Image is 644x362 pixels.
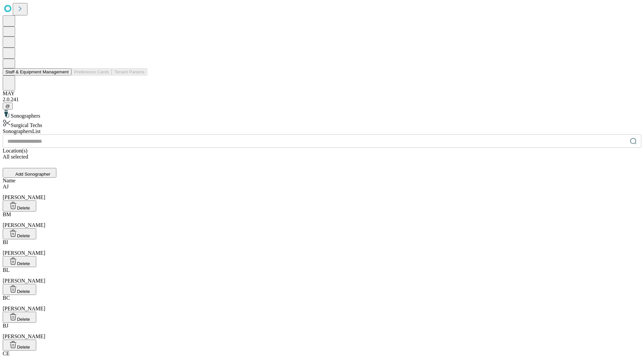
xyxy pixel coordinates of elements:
[3,68,71,75] button: Staff & Equipment Management
[3,184,9,189] span: AJ
[3,90,641,97] div: MAY
[3,228,36,239] button: Delete
[3,119,641,128] div: Surgical Techs
[3,239,8,245] span: BI
[17,345,30,350] span: Delete
[3,256,36,267] button: Delete
[3,295,641,312] div: [PERSON_NAME]
[3,168,56,178] button: Add Sonographer
[3,239,641,256] div: [PERSON_NAME]
[3,97,641,103] div: 2.0.241
[3,284,36,295] button: Delete
[17,289,30,294] span: Delete
[3,200,36,212] button: Delete
[15,172,50,177] span: Add Sonographer
[3,351,9,356] span: CE
[3,178,641,184] div: Name
[3,323,8,328] span: BJ
[3,148,28,154] span: Location(s)
[3,340,36,351] button: Delete
[3,184,641,200] div: [PERSON_NAME]
[71,68,112,75] button: Preference Cards
[3,110,641,119] div: Sonographers
[3,154,641,160] div: All selected
[112,68,147,75] button: Tenant Params
[17,317,30,322] span: Delete
[3,323,641,340] div: [PERSON_NAME]
[3,212,641,228] div: [PERSON_NAME]
[3,103,13,110] button: @
[17,261,30,266] span: Delete
[3,128,641,134] div: Sonographers List
[3,212,11,217] span: BM
[3,267,9,273] span: BL
[3,267,641,284] div: [PERSON_NAME]
[17,233,30,238] span: Delete
[3,312,36,323] button: Delete
[17,205,30,210] span: Delete
[3,295,10,301] span: BC
[5,104,10,109] span: @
